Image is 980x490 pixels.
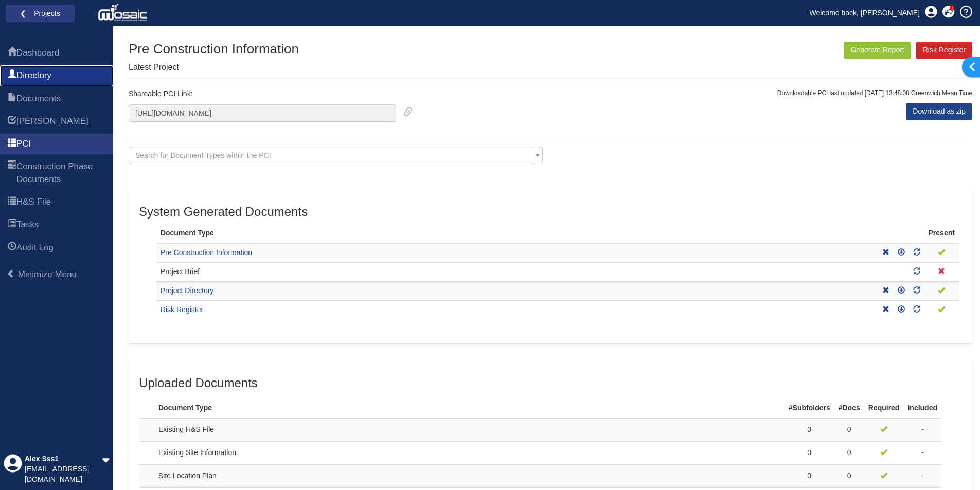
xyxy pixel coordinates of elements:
span: Construction Phase Documents [16,160,105,186]
span: Directory [16,69,51,82]
span: HARI [8,116,16,128]
span: PCI [8,138,16,151]
a: ❮ Projects [12,7,68,20]
span: H&S File [8,196,16,209]
span: Search for Document Types within the PCI [135,151,271,159]
td: 0 [834,418,864,441]
div: Profile [4,454,22,485]
span: Construction Phase Documents [8,161,16,186]
span: Documents [8,93,16,105]
span: Audit Log [16,242,54,254]
td: - [903,441,941,464]
th: Included [903,395,941,418]
img: logo_white.png [98,3,150,23]
span: Minimize Menu [7,269,15,278]
td: - [903,464,941,487]
a: Welcome back, [PERSON_NAME] [802,5,928,21]
p: Latest Project [129,62,299,74]
th: #Subfolders [785,395,834,418]
h1: Pre Construction Information [129,42,299,57]
div: Shareable PCI Link: [121,89,413,122]
a: Risk Register [161,305,203,314]
span: Dashboard [8,47,16,60]
th: Required [864,395,904,418]
a: Download as zip [906,103,972,120]
th: Document Type [154,395,692,418]
span: Documents [16,93,61,105]
span: PCI [16,138,31,150]
span: HARI [16,115,88,128]
p: Downloadable PCI last updated [DATE] 13:48:08 Greenwich Mean Time [777,89,972,98]
span: H&S File [16,196,51,208]
span: Dashboard [16,47,59,59]
th: #Docs [834,395,864,418]
iframe: Chat [936,444,972,482]
td: 0 [834,441,864,464]
span: Audit Log [8,242,16,255]
td: 0 [785,464,834,487]
span: Directory [8,70,16,82]
td: 0 [785,418,834,441]
th: Present [924,224,959,243]
span: Minimize Menu [18,269,77,279]
h3: Uploaded Documents [139,376,962,390]
td: 0 [834,464,864,487]
span: Tasks [8,219,16,231]
h3: System Generated Documents [139,205,962,219]
a: Pre Construction Information [161,248,252,257]
th: Document Type [156,224,878,243]
span: Tasks [16,219,39,231]
a: Project Directory [161,286,213,295]
div: Alex Sss1 [25,454,102,464]
td: - [903,418,941,441]
td: 0 [785,441,834,464]
div: [EMAIL_ADDRESS][DOMAIN_NAME] [25,464,102,485]
td: Project Brief [156,262,878,281]
button: Generate Report [844,42,911,59]
a: Risk Register [916,42,972,59]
